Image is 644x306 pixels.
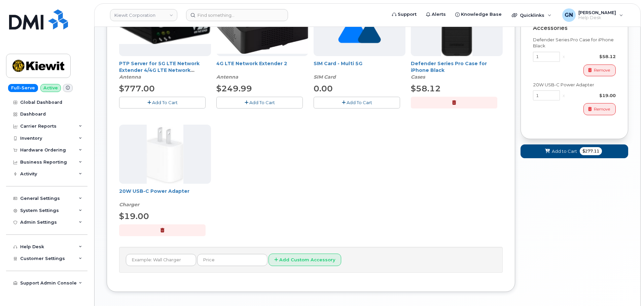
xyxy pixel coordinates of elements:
[583,103,616,115] button: Remove
[314,97,400,108] button: Add To Cart
[126,254,196,266] input: Example: Wall Charger
[421,8,451,21] a: Alerts
[521,144,628,158] button: Add to Cart $277.11
[398,11,417,18] span: Support
[119,74,141,80] em: Antenna
[216,60,287,67] a: 4G LTE Network Extender 2
[568,53,616,60] div: $58.12
[216,97,303,108] button: Add To Cart
[432,11,446,18] span: Alerts
[216,60,308,80] div: 4G LTE Network Extender 2
[314,84,333,93] span: 0.00
[533,37,616,49] div: Defender Series Pro Case for iPhone Black
[119,211,149,221] span: $19.00
[568,92,616,99] div: $19.00
[147,125,183,184] img: apple20w.jpg
[583,64,616,76] button: Remove
[533,82,616,88] div: 20W USB-C Power Adapter
[186,9,288,21] input: Find something...
[119,188,189,194] a: 20W USB-C Power Adapter
[119,60,200,80] a: PTP Server for 5G LTE Network Extender 4/4G LTE Network Extender 3
[249,100,275,105] span: Add To Cart
[594,67,610,73] span: Remove
[347,100,372,105] span: Add To Cart
[578,15,616,20] span: Help Desk
[558,8,628,22] div: Geoffrey Newport
[314,60,362,67] a: SIM Card - Multi 5G
[411,60,487,73] a: Defender Series Pro Case for iPhone Black
[216,74,238,80] em: Antenna
[314,60,405,80] div: SIM Card - Multi 5G
[269,254,341,266] button: Add Custom Accessory
[565,11,573,19] span: GN
[411,60,503,80] div: Defender Series Pro Case for iPhone Black
[560,92,568,99] div: x
[507,8,556,22] div: Quicklinks
[552,148,577,155] span: Add to Cart
[119,84,155,93] span: $777.00
[520,12,544,18] span: Quicklinks
[110,9,177,21] a: Kiewit Corporation
[461,11,502,18] span: Knowledge Base
[578,10,616,15] span: [PERSON_NAME]
[119,97,206,108] button: Add To Cart
[119,60,211,80] div: PTP Server for 5G LTE Network Extender 4/4G LTE Network Extender 3
[615,277,639,301] iframe: Messenger Launcher
[560,53,568,60] div: x
[580,147,602,155] span: $277.11
[119,188,211,208] div: 20W USB-C Power Adapter
[314,74,336,80] em: SIM Card
[152,100,178,105] span: Add To Cart
[411,74,425,80] em: Cases
[451,8,506,21] a: Knowledge Base
[119,202,139,208] em: Charger
[533,25,616,31] div: Accessories
[216,84,252,93] span: $249.99
[411,84,441,93] span: $58.12
[594,106,610,112] span: Remove
[387,8,421,21] a: Support
[197,254,267,266] input: Price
